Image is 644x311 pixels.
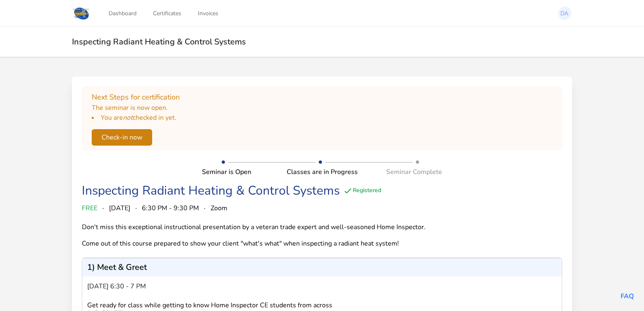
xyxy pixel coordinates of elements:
[87,281,146,291] span: [DATE] 6:30 - 7 pm
[92,103,552,113] p: The seminar is now open.
[282,167,362,177] div: Classes are in Progress
[92,129,152,146] button: Check-in now
[87,263,147,272] p: 1) Meet & Greet
[92,91,552,103] h2: Next Steps for certification
[211,203,227,213] span: Zoom
[343,186,381,196] div: Registered
[135,203,137,213] span: ·
[204,203,206,213] span: ·
[202,167,282,177] div: Seminar is Open
[621,292,634,301] a: FAQ
[109,203,130,213] span: [DATE]
[142,203,199,213] span: 6:30 PM - 9:30 PM
[82,223,442,248] div: Don't miss this exceptional instructional presentation by a veteran trade expert and well-seasone...
[72,37,572,47] h2: Inspecting Radiant Heating & Control Systems
[72,6,90,21] img: Logo
[82,183,340,198] div: Inspecting Radiant Heating & Control Systems
[102,203,104,213] span: ·
[558,7,571,20] img: Decebal Adamescu
[123,113,133,122] i: not
[92,113,552,123] li: You are checked in yet.
[362,167,442,177] div: Seminar Complete
[82,203,97,213] span: FREE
